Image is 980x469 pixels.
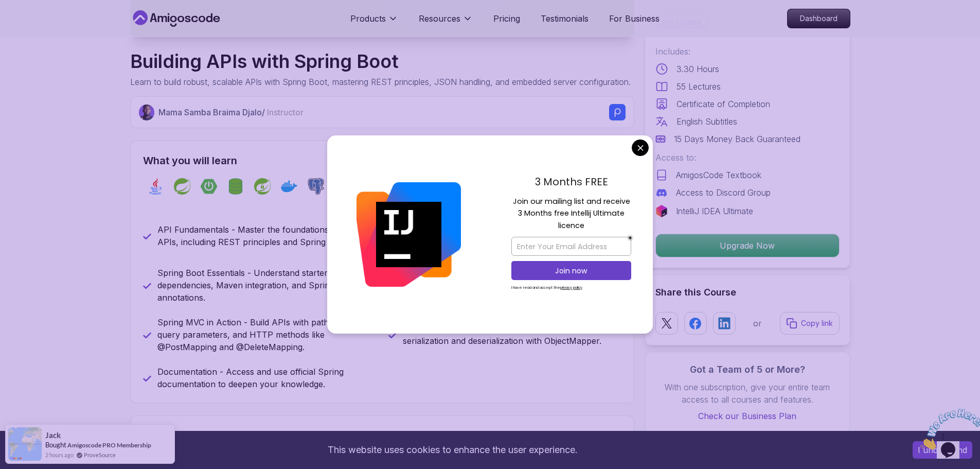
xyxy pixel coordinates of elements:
[4,4,68,45] img: Chat attention grabber
[45,441,66,449] span: Bought
[308,178,324,195] img: postgres logo
[350,12,386,25] p: Products
[780,312,840,335] button: Copy link
[801,318,833,328] p: Copy link
[676,115,737,128] p: English Subtitles
[913,441,972,459] button: Accept cookies
[676,205,753,217] p: IntelliJ IDEA Ultimate
[267,107,304,117] span: Instructor
[753,317,762,329] p: or
[655,234,840,257] button: Upgrade Now
[157,267,376,304] p: Spring Boot Essentials - Understand starter dependencies, Maven integration, and Spring Boot anno...
[157,366,376,390] p: Documentation - Access and use official Spring documentation to deepen your knowledge.
[541,12,589,25] a: Testimonials
[656,234,839,257] p: Upgrade Now
[143,153,621,168] h2: What you will learn
[45,431,61,440] span: jack
[655,205,668,217] img: jetbrains logo
[609,12,660,25] a: For Business
[158,106,304,118] p: Mama Samba Braima Djalo /
[130,51,631,72] h1: Building APIs with Spring Boot
[201,178,217,195] img: spring-boot logo
[8,427,42,461] img: provesource social proof notification image
[916,405,980,454] iframe: chat widget
[676,186,771,199] p: Access to Discord Group
[67,441,151,449] a: Amigoscode PRO Membership
[139,105,155,120] img: Nelson Djalo
[227,178,244,195] img: spring-data-jpa logo
[45,450,74,459] span: 2 hours ago
[787,9,850,28] a: Dashboard
[419,12,473,33] button: Resources
[130,76,631,88] p: Learn to build robust, scalable APIs with Spring Boot, mastering REST principles, JSON handling, ...
[4,4,8,13] span: 1
[254,178,271,195] img: spring-security logo
[8,439,897,461] div: This website uses cookies to enhance the user experience.
[419,12,460,25] p: Resources
[174,178,190,195] img: spring logo
[655,45,840,58] p: Includes:
[655,362,840,377] h3: Got a Team of 5 or More?
[281,178,297,195] img: docker logo
[147,178,164,195] img: java logo
[788,9,850,28] p: Dashboard
[676,169,761,181] p: AmigosCode Textbook
[676,80,721,93] p: 55 Lectures
[84,450,116,459] a: ProveSource
[493,12,520,25] a: Pricing
[655,381,840,406] p: With one subscription, give your entire team access to all courses and features.
[157,223,376,248] p: API Fundamentals - Master the foundations of building APIs, including REST principles and Spring ...
[403,322,621,347] p: JSON Handling - Leverage Jackson for efficient JSON serialization and deserialization with Object...
[350,12,398,33] button: Products
[655,285,840,300] h2: Share this Course
[676,63,719,75] p: 3.30 Hours
[157,316,376,353] p: Spring MVC in Action - Build APIs with path variables, query parameters, and HTTP methods like @P...
[674,133,800,145] p: 15 Days Money Back Guaranteed
[655,410,840,422] a: Check our Business Plan
[655,151,840,164] p: Access to:
[676,98,770,110] p: Certificate of Completion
